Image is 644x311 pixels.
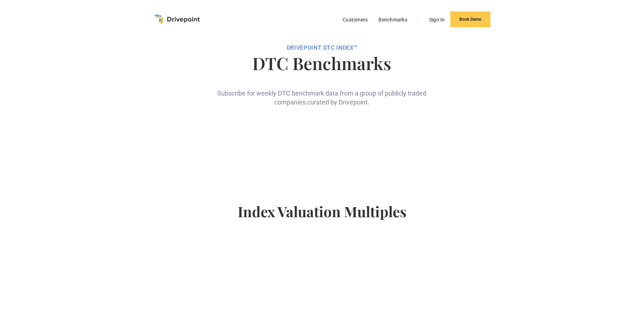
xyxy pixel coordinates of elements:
a: Sign In [426,15,449,24]
a: Benchmarks [375,15,411,24]
h1: DTC Benchmarks [137,54,507,72]
div: DRIVEPOiNT DTC Index™ [137,44,507,52]
h4: Index Valuation Multiples [137,203,507,232]
iframe: Form 0 [226,118,418,174]
a: Book Demo [450,11,490,27]
a: Customers [339,15,371,24]
a: home [154,14,200,24]
div: Subscribe for weekly DTC benchmark data from a group of publicly traded companies curated by Driv... [214,77,429,107]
